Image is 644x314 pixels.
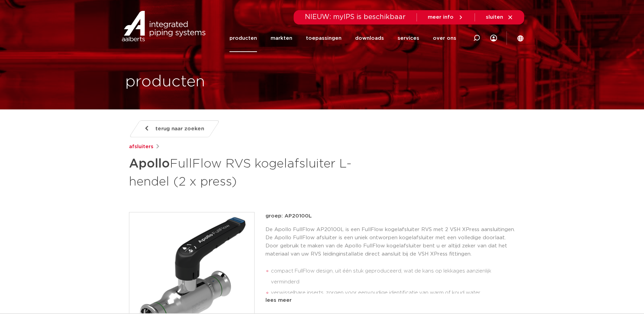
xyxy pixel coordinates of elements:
h1: FullFlow RVS kogelafsluiter L-hendel (2 x press) [129,154,384,190]
span: terug naar zoeken [155,123,204,134]
h1: producten [125,71,205,93]
div: lees meer [265,296,515,304]
p: De Apollo FullFlow AP20100L is een FullFlow kogelafsluiter RVS met 2 VSH XPress aansluitingen. De... [265,226,515,258]
a: downloads [355,24,384,52]
a: services [398,24,419,52]
a: sluiten [486,14,513,20]
a: markten [271,24,292,52]
span: sluiten [486,15,503,20]
li: verwisselbare inserts, zorgen voor eenvoudige identificatie van warm of koud water [271,287,515,298]
span: meer info [428,15,454,20]
nav: Menu [229,24,456,52]
p: groep: AP20100L [265,212,515,220]
a: producten [229,24,257,52]
li: compact FullFlow design, uit één stuk geproduceerd, wat de kans op lekkages aanzienlijk verminderd [271,266,515,287]
div: my IPS [490,24,497,52]
strong: Apollo [129,158,170,170]
span: NIEUW: myIPS is beschikbaar [305,14,406,20]
a: over ons [433,24,456,52]
a: terug naar zoeken [129,120,220,137]
a: meer info [428,14,464,20]
a: toepassingen [306,24,342,52]
a: afsluiters [129,143,153,151]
